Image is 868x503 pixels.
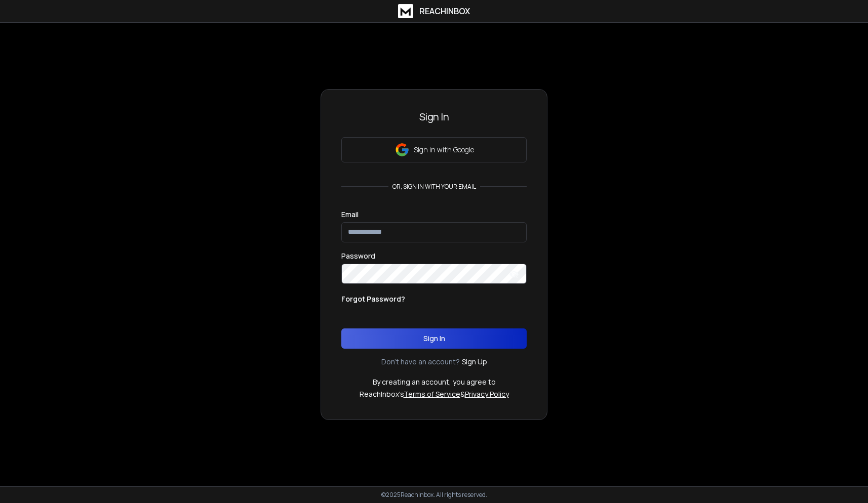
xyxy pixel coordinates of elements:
[414,145,474,155] p: Sign in with Google
[341,328,527,349] button: Sign In
[419,5,470,17] h1: ReachInbox
[381,357,460,367] p: Don't have an account?
[388,183,480,191] p: or, sign in with your email
[341,211,359,218] label: Email
[404,389,460,399] a: Terms of Service
[465,389,509,399] a: Privacy Policy
[398,4,413,18] img: logo
[360,389,509,399] p: ReachInbox's &
[341,110,527,124] h3: Sign In
[373,377,496,387] p: By creating an account, you agree to
[341,137,527,162] button: Sign in with Google
[341,253,375,260] label: Password
[381,491,487,499] p: © 2025 Reachinbox. All rights reserved.
[341,294,405,304] p: Forgot Password?
[398,4,470,18] a: ReachInbox
[462,357,487,367] a: Sign Up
